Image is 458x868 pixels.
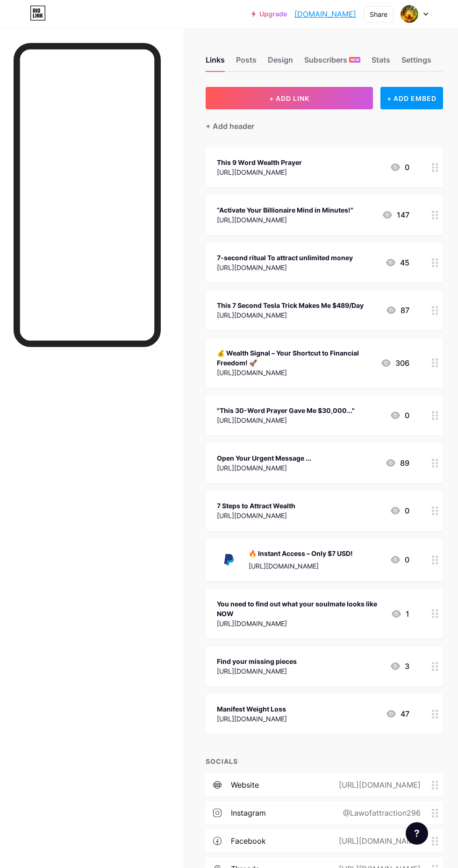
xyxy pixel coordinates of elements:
[217,511,295,520] div: [URL][DOMAIN_NAME]
[401,54,431,71] div: Settings
[249,548,353,558] div: 🔥 Instant Access – Only $7 USD!
[269,94,309,102] span: + ADD LINK
[231,807,266,818] div: instagram
[324,779,432,790] div: [URL][DOMAIN_NAME]
[390,410,409,421] div: 0
[217,310,364,320] div: [URL][DOMAIN_NAME]
[328,807,432,818] div: @Lawofattraction296
[391,608,409,619] div: 1
[386,305,409,316] div: 87
[268,54,293,71] div: Design
[206,87,373,109] button: + ADD LINK
[217,415,355,425] div: [URL][DOMAIN_NAME]
[390,505,409,516] div: 0
[294,8,356,20] a: [DOMAIN_NAME]
[217,704,287,714] div: Manifest Weight Loss
[401,5,418,23] img: lawofattractionnew
[386,708,409,719] div: 47
[206,121,254,132] div: + Add header
[249,561,353,571] div: [URL][DOMAIN_NAME]
[217,215,353,225] div: [URL][DOMAIN_NAME]
[217,463,311,473] div: [URL][DOMAIN_NAME]
[217,167,302,177] div: [URL][DOMAIN_NAME]
[380,87,443,109] div: + ADD EMBED
[217,205,353,215] div: “Activate Your Billionaire Mind in Minutes!”
[217,253,353,263] div: 7-second ritual To attract unlimited money
[217,157,302,167] div: This 9 Word Wealth Prayer
[231,835,266,847] div: facebook
[217,619,383,628] div: [URL][DOMAIN_NAME]
[217,599,383,619] div: You need to find out what your soulmate looks like NOW
[251,10,287,18] a: Upgrade
[390,661,409,672] div: 3
[217,714,287,724] div: [URL][DOMAIN_NAME]
[382,209,409,221] div: 147
[372,54,390,71] div: Stats
[206,54,225,71] div: Links
[217,501,295,511] div: 7 Steps to Attract Wealth
[217,666,297,676] div: [URL][DOMAIN_NAME]
[385,457,409,469] div: 89
[217,406,355,415] div: "This 30-Word Prayer Gave Me $30,000..."
[217,548,241,572] img: 🔥 Instant Access – Only $7 USD!
[304,54,360,71] div: Subscribers
[370,9,387,19] div: Share
[324,835,432,847] div: [URL][DOMAIN_NAME]
[217,656,297,666] div: Find your missing pieces
[385,257,409,268] div: 45
[217,348,373,368] div: 💰 Wealth Signal – Your Shortcut to Financial Freedom! 🚀
[390,554,409,565] div: 0
[217,263,353,272] div: [URL][DOMAIN_NAME]
[236,54,257,71] div: Posts
[380,357,409,369] div: 306
[206,756,443,766] div: SOCIALS
[217,300,364,310] div: This 7 Second Tesla Trick Makes Me $489/Day
[390,162,409,173] div: 0
[217,368,373,377] div: [URL][DOMAIN_NAME]
[217,453,311,463] div: Open Your Urgent Message ...
[231,779,259,790] div: website
[351,57,359,63] span: NEW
